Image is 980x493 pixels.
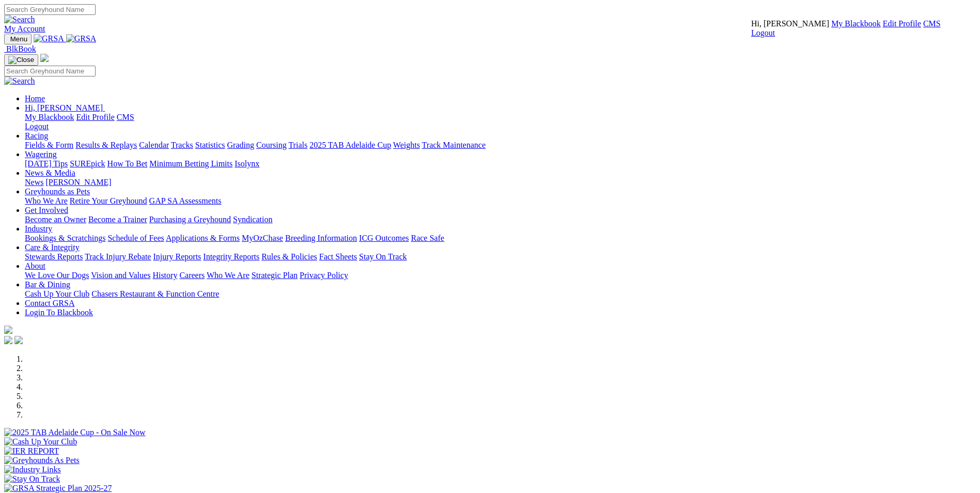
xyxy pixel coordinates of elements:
[25,159,68,168] a: [DATE] Tips
[256,141,287,149] a: Coursing
[4,76,35,86] img: Search
[751,19,829,28] span: Hi, [PERSON_NAME]
[25,103,103,112] span: Hi, [PERSON_NAME]
[166,234,240,242] a: Applications & Forms
[25,215,86,224] a: Become an Owner
[25,187,90,196] a: Greyhounds as Pets
[25,196,68,205] a: Who We Are
[152,271,177,280] a: History
[6,44,36,53] span: BlkBook
[25,122,49,131] a: Logout
[25,271,89,280] a: We Love Our Dogs
[25,215,976,224] div: Get Involved
[25,243,80,252] a: Care & Integrity
[25,113,74,121] a: My Blackbook
[25,168,75,177] a: News & Media
[4,4,96,15] input: Search
[4,66,96,76] input: Search
[4,15,35,24] img: Search
[40,54,49,62] img: logo-grsa-white.png
[25,94,45,103] a: Home
[4,34,32,44] button: Toggle navigation
[25,252,83,261] a: Stewards Reports
[4,437,77,446] img: Cash Up Your Club
[25,178,976,187] div: News & Media
[179,271,205,280] a: Careers
[139,141,169,149] a: Calendar
[8,56,34,64] img: Close
[300,271,348,280] a: Privacy Policy
[4,456,80,465] img: Greyhounds As Pets
[25,206,68,214] a: Get Involved
[153,252,201,261] a: Injury Reports
[4,54,38,66] button: Toggle navigation
[751,19,941,38] div: My Account
[149,196,222,205] a: GAP SA Assessments
[4,24,45,33] a: My Account
[25,141,73,149] a: Fields & Form
[34,34,64,43] img: GRSA
[25,289,976,299] div: Bar & Dining
[149,159,232,168] a: Minimum Betting Limits
[831,19,881,28] a: My Blackbook
[319,252,357,261] a: Fact Sheets
[195,141,225,149] a: Statistics
[411,234,444,242] a: Race Safe
[70,196,147,205] a: Retire Your Greyhound
[235,159,259,168] a: Isolynx
[66,34,97,43] img: GRSA
[751,28,775,37] a: Logout
[76,113,115,121] a: Edit Profile
[88,215,147,224] a: Become a Trainer
[25,131,48,140] a: Racing
[359,252,407,261] a: Stay On Track
[25,150,57,159] a: Wagering
[4,465,61,474] img: Industry Links
[91,289,219,298] a: Chasers Restaurant & Function Centre
[4,484,112,493] img: GRSA Strategic Plan 2025-27
[25,261,45,270] a: About
[4,474,60,484] img: Stay On Track
[171,141,193,149] a: Tracks
[4,326,12,334] img: logo-grsa-white.png
[359,234,409,242] a: ICG Outcomes
[207,271,250,280] a: Who We Are
[25,299,74,307] a: Contact GRSA
[45,178,111,187] a: [PERSON_NAME]
[25,289,89,298] a: Cash Up Your Club
[107,159,148,168] a: How To Bet
[25,252,976,261] div: Care & Integrity
[233,215,272,224] a: Syndication
[422,141,486,149] a: Track Maintenance
[117,113,134,121] a: CMS
[25,234,976,243] div: Industry
[883,19,921,28] a: Edit Profile
[242,234,283,242] a: MyOzChase
[288,141,307,149] a: Trials
[923,19,941,28] a: CMS
[25,113,976,131] div: Hi, [PERSON_NAME]
[25,141,976,150] div: Racing
[14,336,23,344] img: twitter.svg
[25,159,976,168] div: Wagering
[10,35,27,43] span: Menu
[4,446,59,456] img: IER REPORT
[4,336,12,344] img: facebook.svg
[252,271,298,280] a: Strategic Plan
[149,215,231,224] a: Purchasing a Greyhound
[25,280,70,289] a: Bar & Dining
[25,103,105,112] a: Hi, [PERSON_NAME]
[4,44,36,53] a: BlkBook
[91,271,150,280] a: Vision and Values
[4,428,146,437] img: 2025 TAB Adelaide Cup - On Sale Now
[25,308,93,317] a: Login To Blackbook
[227,141,254,149] a: Grading
[25,271,976,280] div: About
[25,178,43,187] a: News
[25,196,976,206] div: Greyhounds as Pets
[107,234,164,242] a: Schedule of Fees
[25,224,52,233] a: Industry
[75,141,137,149] a: Results & Replays
[85,252,151,261] a: Track Injury Rebate
[285,234,357,242] a: Breeding Information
